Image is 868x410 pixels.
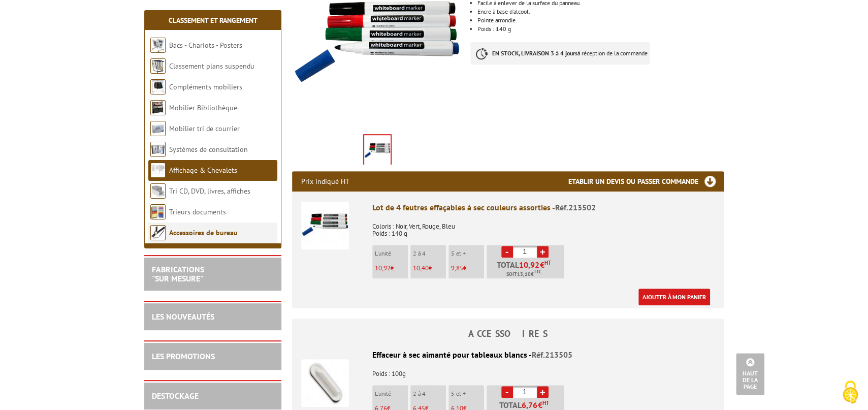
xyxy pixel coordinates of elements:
[568,171,724,192] h3: Etablir un devis ou passer commande
[537,386,549,398] a: +
[501,246,513,258] a: -
[638,289,710,305] a: Ajouter à mon panier
[150,79,166,94] img: Compléments mobiliers
[532,350,572,360] span: Réf.213505
[451,265,484,272] p: €
[451,250,484,257] p: 5 et +
[534,269,541,274] sup: TTC
[301,171,349,192] p: Prix indiqué HT
[150,142,166,157] img: Systèmes de consultation
[301,359,349,407] img: Effaceur à sec aimanté pour tableaux blancs
[169,186,250,196] a: Tri CD, DVD, livres, affiches
[492,49,577,57] strong: EN STOCK, LIVRAISON 3 à 4 jours
[150,183,166,199] img: Tri CD, DVD, livres, affiches
[150,58,166,74] img: Classement plans suspendu
[451,264,463,272] span: 9,85
[477,17,723,23] li: Pointe arrondie.
[544,259,551,266] sup: HT
[150,121,166,136] img: Mobilier tri de courrier
[375,250,408,257] p: L'unité
[292,329,724,339] h4: ACCESSOIRES
[477,26,723,32] li: Poids : 140 g
[169,166,237,175] a: Affichage & Chevalets
[413,390,446,397] p: 2 à 4
[375,390,408,397] p: L'unité
[537,246,549,258] a: +
[169,207,226,216] a: Trieurs documents
[540,261,544,269] span: €
[413,264,429,272] span: 10,40
[150,38,166,53] img: Bacs - Chariots - Posters
[506,270,541,278] span: Soit €
[150,163,166,178] img: Affichage & Chevalets
[364,135,391,167] img: feutres_effacables_sec_couleurs_assorties_213502.jpg
[555,202,596,212] span: Réf.213502
[519,261,540,269] span: 10,92
[301,349,715,361] div: Effaceur à sec aimanté pour tableaux blancs -
[451,390,484,397] p: 5 et +
[169,228,238,237] a: Accessoires de bureau
[375,265,408,272] p: €
[477,9,723,15] li: Encre à base d'alcool.
[489,261,564,278] p: Total
[169,41,242,50] a: Bacs - Chariots - Posters
[169,124,240,133] a: Mobilier tri de courrier
[522,401,538,409] span: 6,76
[169,145,248,154] a: Systèmes de consultation
[838,380,863,405] img: Cookies (fenêtre modale)
[736,353,764,395] a: Haut de la page
[152,264,204,283] a: FABRICATIONS"Sur Mesure"
[375,264,391,272] span: 10,92
[150,100,166,115] img: Mobilier Bibliothèque
[522,401,549,409] span: €
[152,311,214,322] a: LES NOUVEAUTÉS
[542,399,549,406] sup: HT
[169,61,254,71] a: Classement plans suspendu
[832,375,868,410] button: Cookies (fenêtre modale)
[152,351,215,361] a: LES PROMOTIONS
[372,202,715,213] div: Lot de 4 feutres effaçables à sec couleurs assorties -
[169,82,242,91] a: Compléments mobiliers
[413,265,446,272] p: €
[150,225,166,240] img: Accessoires de bureau
[301,363,715,377] p: Poids : 100g
[517,270,531,278] span: 13,10
[301,202,349,249] img: Lot de 4 feutres effaçables à sec couleurs assorties
[150,204,166,219] img: Trieurs documents
[169,103,237,112] a: Mobilier Bibliothèque
[470,42,650,65] p: à réception de la commande
[413,250,446,257] p: 2 à 4
[501,386,513,398] a: -
[372,216,715,237] p: Coloris : Noir, Vert, Rouge, Bleu Poids : 140 g
[169,16,258,25] a: Classement et Rangement
[152,391,199,401] a: DESTOCKAGE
